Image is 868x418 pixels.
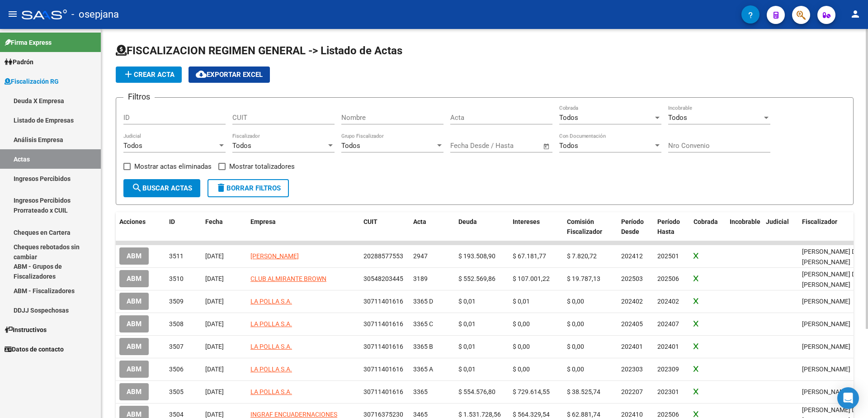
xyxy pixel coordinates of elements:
span: 202407 [657,320,679,328]
span: $ 0,01 [458,298,476,305]
span: [DATE] [205,320,224,328]
span: $ 729.614,55 [513,388,550,395]
span: $ 0,00 [567,366,584,373]
span: 202402 [621,298,643,305]
span: - osepjana [71,5,119,24]
span: Bento Da Silva Tulio [802,271,859,288]
span: 30711401616 [363,343,403,350]
span: LA POLLA S.A. [250,366,292,373]
span: 202401 [657,343,679,350]
span: Todos [123,142,142,150]
button: ABM [119,361,149,377]
span: [DATE] [205,343,224,350]
span: Todos [559,142,578,150]
span: 3505 [169,388,184,395]
span: 3504 [169,411,184,418]
button: ABM [119,293,149,309]
span: Buscar Actas [132,184,192,192]
span: 202301 [657,388,679,395]
span: Todos [668,114,687,122]
span: Exportar EXCEL [196,71,263,79]
datatable-header-cell: Período Hasta [654,212,690,242]
datatable-header-cell: Intereses [509,212,563,242]
span: 30716375230 [363,411,403,418]
span: 3365 [413,388,428,395]
datatable-header-cell: Comisión Fiscalizador [563,212,618,242]
span: 202412 [621,252,643,260]
button: Crear Acta [116,66,182,83]
span: CUIT [363,218,377,225]
span: Bento Da Silva Tulio [802,248,859,266]
span: LA POLLA S.A. [250,388,292,395]
span: $ 0,00 [567,343,584,350]
datatable-header-cell: Fiscalizador [798,212,866,242]
span: $ 1.531.728,56 [458,411,501,418]
span: Todos [341,142,360,150]
span: [DATE] [205,298,224,305]
span: 3365 D [413,298,433,305]
span: Gonzalez Lautaro [802,388,850,395]
button: ABM [119,247,149,264]
span: $ 554.576,80 [458,388,495,395]
datatable-header-cell: Acciones [116,212,165,242]
datatable-header-cell: CUIT [360,212,410,242]
button: Borrar Filtros [208,179,289,197]
span: 30711401616 [363,388,403,395]
span: $ 7.820,72 [567,252,597,260]
span: $ 0,00 [567,298,584,305]
span: Gonzalez Lautaro [802,320,850,328]
span: 3189 [413,275,428,282]
span: 2947 [413,252,428,260]
span: $ 0,00 [513,366,530,373]
span: 3509 [169,298,184,305]
span: 202401 [621,343,643,350]
mat-icon: search [132,182,142,193]
span: 3507 [169,343,184,350]
datatable-header-cell: Cobrada [690,212,726,242]
span: Padrón [5,57,33,67]
span: Judicial [766,218,789,225]
span: 3465 [413,411,428,418]
mat-icon: person [850,9,861,19]
span: 202309 [657,366,679,373]
span: 3365 C [413,320,433,328]
span: $ 193.508,90 [458,252,495,260]
span: 202410 [621,411,643,418]
span: $ 564.329,54 [513,411,550,418]
span: $ 0,00 [567,320,584,328]
span: Todos [232,142,251,150]
datatable-header-cell: ID [165,212,202,242]
span: LA POLLA S.A. [250,320,292,328]
button: ABM [119,383,149,400]
span: 202506 [657,275,679,282]
span: Datos de contacto [5,344,64,354]
datatable-header-cell: Judicial [762,212,798,242]
span: 3511 [169,252,184,260]
span: 202503 [621,275,643,282]
span: ABM [127,252,142,261]
span: 20288577553 [363,252,403,260]
span: Fiscalización RG [5,76,59,86]
mat-icon: menu [7,9,18,19]
span: CLUB ALMIRANTE BROWN [250,275,326,282]
input: End date [488,142,532,150]
span: FISCALIZACION REGIMEN GENERAL -> Listado de Actas [116,44,402,57]
span: ABM [127,366,142,374]
span: $ 0,01 [513,298,530,305]
span: 202506 [657,411,679,418]
span: Incobrable [730,218,760,225]
span: $ 38.525,74 [567,388,600,395]
span: 202501 [657,252,679,260]
span: ABM [127,388,142,396]
span: Fiscalizador [802,218,837,225]
span: $ 67.181,77 [513,252,546,260]
span: $ 107.001,22 [513,275,550,282]
button: Open calendar [542,141,552,152]
span: $ 0,01 [458,366,476,373]
span: 202303 [621,366,643,373]
span: $ 0,00 [513,343,530,350]
span: $ 0,01 [458,320,476,328]
button: ABM [119,315,149,332]
button: ABM [119,270,149,287]
span: 30548203445 [363,275,403,282]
